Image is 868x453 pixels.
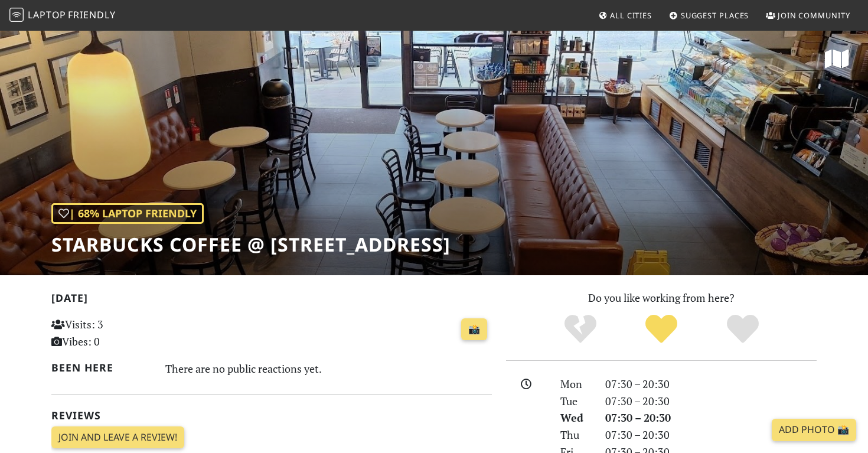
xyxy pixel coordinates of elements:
p: Visits: 3 Vibes: 0 [51,316,189,350]
a: Suggest Places [664,5,754,26]
div: Mon [553,376,598,393]
div: Definitely! [702,313,784,346]
h2: Reviews [51,409,492,422]
p: Do you like working from here? [506,289,817,307]
a: Join and leave a review! [51,426,184,449]
div: | 68% Laptop Friendly [51,203,204,224]
span: All Cities [610,10,652,21]
div: 07:30 – 20:30 [598,376,824,393]
h2: [DATE] [51,292,492,309]
h1: Starbucks Coffee @ [STREET_ADDRESS] [51,233,451,256]
span: Suggest Places [681,10,749,21]
div: No [540,313,621,346]
div: 07:30 – 20:30 [598,393,824,410]
div: There are no public reactions yet. [165,359,492,378]
img: LaptopFriendly [9,8,24,22]
a: Join Community [761,5,855,26]
div: 07:30 – 20:30 [598,409,824,426]
span: Laptop [28,8,66,21]
a: LaptopFriendly LaptopFriendly [9,5,116,26]
div: Thu [553,426,598,444]
div: 07:30 – 20:30 [598,426,824,444]
div: Yes [621,313,702,346]
h2: Been here [51,361,151,374]
a: All Cities [593,5,657,26]
div: Tue [553,393,598,410]
span: Join Community [778,10,850,21]
span: Friendly [68,8,115,21]
div: Wed [553,409,598,426]
a: Add Photo 📸 [772,419,856,441]
a: 📸 [461,318,487,341]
